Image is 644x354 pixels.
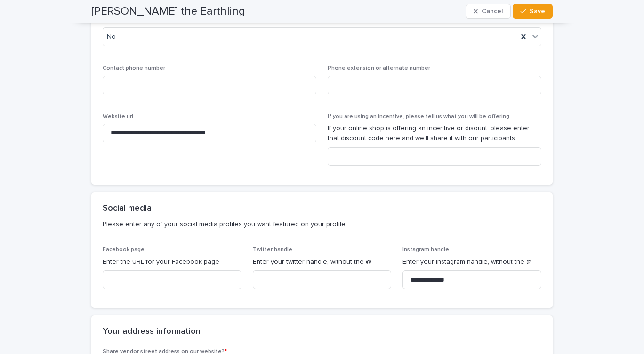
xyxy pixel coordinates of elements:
span: Save [530,8,545,15]
span: Cancel [482,8,503,15]
button: Save [513,4,553,19]
h2: [PERSON_NAME] the Earthling [91,5,245,18]
p: Enter your instagram handle, without the @ [402,257,541,267]
p: If your online shop is offering an incentive or disount, please enter that discount code here and... [328,124,541,143]
span: Twitter handle [253,247,292,252]
h2: Your address information [103,327,201,337]
span: Instagram handle [402,247,449,252]
p: Enter the URL for your Facebook page [103,257,241,267]
button: Cancel [466,4,511,19]
span: Facebook page [103,247,145,252]
span: Phone extension or alternate number [328,65,430,71]
span: No [107,32,116,42]
span: Website url [103,114,133,119]
span: Contact phone number [103,65,165,71]
span: If you are using an incentive, please tell us what you will be offering. [328,114,511,119]
p: Please enter any of your social media profiles you want featured on your profile [103,220,538,228]
h2: Social media [103,204,152,214]
p: Enter your twitter handle, without the @ [253,257,392,267]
